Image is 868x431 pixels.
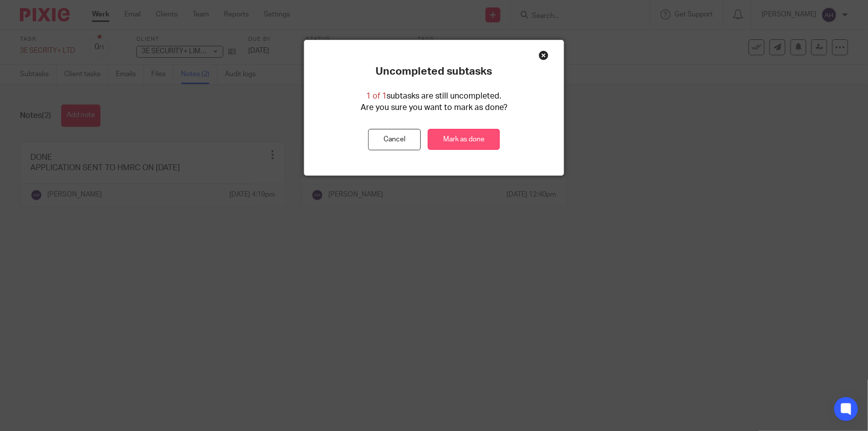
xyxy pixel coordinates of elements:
button: Cancel [368,129,421,150]
div: Close this dialog window [539,50,549,60]
p: Are you sure you want to mark as done? [361,102,507,113]
a: Mark as done [428,129,500,150]
span: 1 of 1 [367,92,387,100]
p: Uncompleted subtasks [376,65,492,78]
p: subtasks are still uncompleted. [367,91,502,102]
